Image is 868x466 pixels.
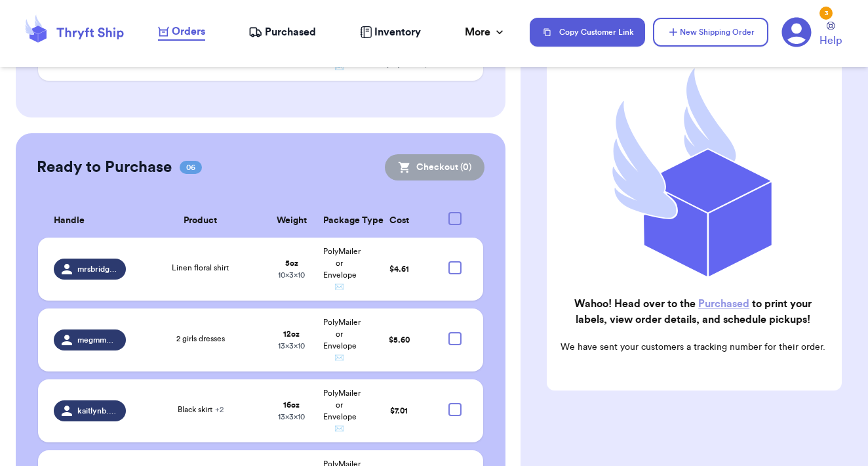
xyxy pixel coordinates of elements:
button: Checkout (0) [385,154,484,180]
a: 3 [781,17,812,47]
a: Orders [158,24,205,41]
span: $ 7.01 [390,407,408,415]
strong: 12 oz [283,330,300,338]
a: Help [819,22,842,49]
span: 13 x 3 x 10 [278,413,305,421]
th: Cost [363,204,435,238]
span: PolyMailer or Envelope ✉️ [323,247,361,291]
h2: Wahoo! Head over to the to print your labels, view order details, and schedule pickups! [557,296,829,328]
strong: 16 oz [283,401,300,409]
strong: 5 oz [285,259,298,267]
span: Black skirt [178,406,224,413]
span: Help [819,33,842,49]
span: $ 5.60 [389,336,410,344]
span: 06 [180,161,202,174]
span: megmmuhr [77,335,118,345]
span: 10 x 3 x 10 [278,271,305,279]
th: Weight [267,204,315,238]
span: PolyMailer or Envelope ✉️ [323,389,361,433]
span: Inventory [374,24,421,40]
span: + 2 [215,406,224,413]
span: 2 girls dresses [176,335,225,343]
span: Handle [54,214,85,228]
th: Product [134,204,267,238]
div: 3 [819,7,833,20]
span: $ 4.61 [389,265,409,273]
a: Purchased [698,299,749,309]
span: mrsbridgewater [77,264,118,274]
span: 13 x 3 x 10 [278,342,305,350]
a: Purchased [248,24,316,40]
button: New Shipping Order [653,18,768,47]
p: We have sent your customers a tracking number for their order. [557,341,829,354]
div: More [465,24,506,40]
span: kaitlynb.2004 [77,406,118,416]
span: Orders [172,24,205,39]
button: Copy Customer Link [530,18,645,47]
span: Linen floral shirt [172,264,229,272]
h2: Ready to Purchase [37,157,172,178]
span: Purchased [265,24,316,40]
a: Inventory [360,24,421,40]
th: Package Type [315,204,363,238]
span: PolyMailer or Envelope ✉️ [323,318,361,362]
